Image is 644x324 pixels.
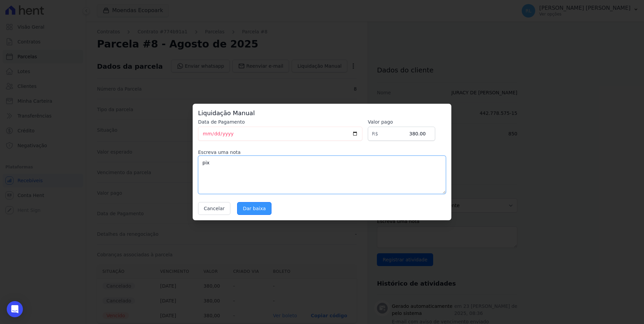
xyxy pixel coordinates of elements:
[198,149,446,156] label: Escreva uma nota
[237,202,271,215] input: Dar baixa
[198,119,362,125] label: Data de Pagamento
[198,202,230,215] button: Cancelar
[7,301,23,317] div: Open Intercom Messenger
[368,119,435,125] label: Valor pago
[198,109,446,117] h3: Liquidação Manual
